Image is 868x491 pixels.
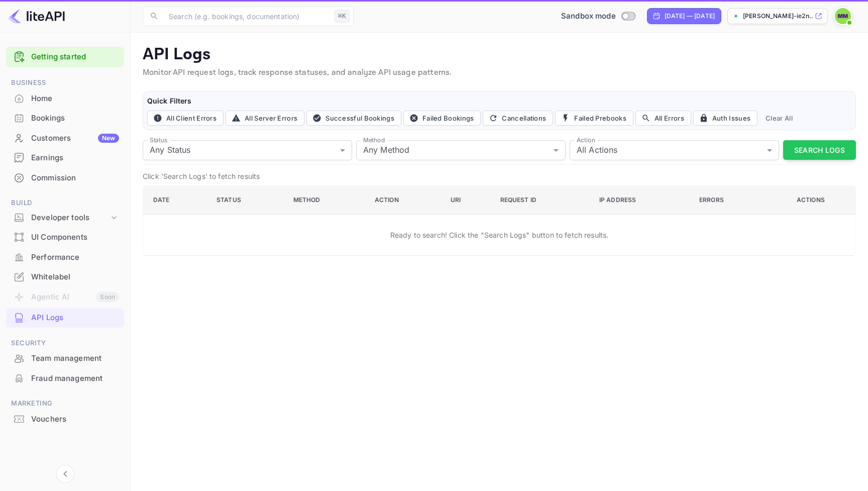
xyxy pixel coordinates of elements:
[363,136,385,144] label: Method
[31,93,119,105] div: Home
[31,232,119,243] div: UI Components
[6,47,124,67] div: Getting started
[31,353,119,364] div: Team management
[306,111,401,126] button: Successful Bookings
[226,111,304,126] button: All Server Errors
[647,8,721,24] div: Click to change the date range period
[577,136,595,144] label: Action
[6,198,124,209] span: Build
[6,308,124,328] div: API Logs
[31,414,119,425] div: Vouchers
[6,410,124,428] a: Vouchers
[8,8,65,24] img: LiteAPI logo
[768,185,856,214] th: Actions
[6,308,124,327] a: API Logs
[143,171,856,181] p: Click 'Search Logs' to fetch results
[285,185,367,214] th: Method
[591,185,691,214] th: IP Address
[6,228,124,246] a: UI Components
[143,67,856,79] p: Monitor API request logs, track response statuses, and analyze API usage patterns.
[143,185,209,214] th: Date
[555,111,633,126] button: Failed Prebooks
[31,152,119,164] div: Earnings
[367,185,443,214] th: Action
[743,12,813,21] p: [PERSON_NAME]-ie2n...
[31,172,119,184] div: Commission
[147,111,224,126] button: All Client Errors
[31,212,109,224] div: Developer tools
[6,398,124,409] span: Marketing
[6,168,124,187] a: Commission
[6,349,124,368] div: Team management
[6,129,124,148] div: CustomersNew
[6,109,124,128] div: Bookings
[6,228,124,247] div: UI Components
[6,349,124,367] a: Team management
[143,140,352,160] div: Any Status
[31,373,119,384] div: Fraud management
[31,113,119,124] div: Bookings
[335,10,350,23] div: ⌘K
[443,185,492,214] th: URI
[6,148,124,167] a: Earnings
[6,248,124,266] a: Performance
[31,312,119,324] div: API Logs
[6,267,124,287] div: Whitelabel
[143,45,856,65] p: API Logs
[6,338,124,349] span: Security
[98,134,119,143] div: New
[783,140,856,160] button: Search Logs
[6,267,124,286] a: Whitelabel
[356,140,566,160] div: Any Method
[6,209,124,227] div: Developer tools
[635,111,691,126] button: All Errors
[31,133,119,144] div: Customers
[6,148,124,168] div: Earnings
[31,252,119,263] div: Performance
[6,89,124,109] div: Home
[691,185,768,214] th: Errors
[483,111,553,126] button: Cancellations
[6,77,124,88] span: Business
[6,369,124,388] div: Fraud management
[561,11,616,22] span: Sandbox mode
[570,140,779,160] div: All Actions
[835,8,851,24] img: Mojtaba Mohammadi
[6,168,124,188] div: Commission
[693,111,757,126] button: Auth Issues
[6,109,124,127] a: Bookings
[208,185,285,214] th: Status
[6,248,124,267] div: Performance
[403,111,481,126] button: Failed Bookings
[6,410,124,429] div: Vouchers
[31,51,119,63] a: Getting started
[762,111,797,126] button: Clear All
[163,6,331,26] input: Search (e.g. bookings, documentation)
[150,136,167,144] label: Status
[557,11,639,22] div: Switch to Production mode
[6,369,124,387] a: Fraud management
[56,465,74,483] button: Collapse navigation
[492,185,591,214] th: Request ID
[665,12,715,21] div: [DATE] — [DATE]
[6,129,124,147] a: CustomersNew
[147,95,851,107] h6: Quick Filters
[31,271,119,283] div: Whitelabel
[6,89,124,108] a: Home
[390,230,609,240] p: Ready to search! Click the "Search Logs" button to fetch results.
